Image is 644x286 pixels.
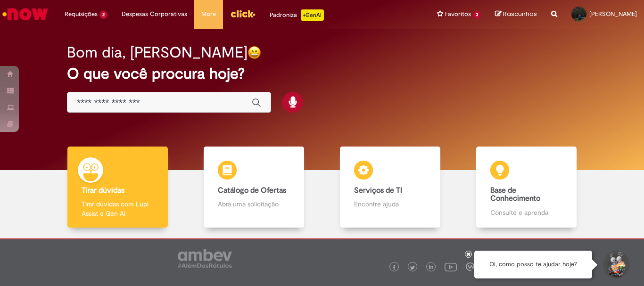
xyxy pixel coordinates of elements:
img: logo_footer_workplace.png [466,262,474,271]
span: Despesas Corporativas [122,9,187,19]
img: ServiceNow [1,5,50,24]
a: Rascunhos [495,10,537,19]
b: Base de Conhecimento [490,186,540,204]
a: Catálogo de Ofertas Abra uma solicitação [186,147,322,228]
div: Padroniza [270,9,324,21]
button: Iniciar Conversa de Suporte [602,251,630,279]
img: logo_footer_twitter.png [410,265,415,270]
a: Serviços de TI Encontre ajuda [322,147,458,228]
span: Requisições [65,9,98,19]
span: Rascunhos [503,9,537,18]
span: 2 [99,11,107,19]
h2: Bom dia, [PERSON_NAME] [67,44,248,61]
b: Tirar dúvidas [82,186,124,195]
a: Base de Conhecimento Consulte e aprenda [458,147,594,228]
img: logo_footer_linkedin.png [429,265,434,270]
span: 3 [473,11,481,19]
img: logo_footer_ambev_rotulo_gray.png [178,249,232,268]
b: Serviços de TI [354,186,402,195]
span: Favoritos [445,9,471,19]
a: Tirar dúvidas Tirar dúvidas com Lupi Assist e Gen Ai [50,147,186,228]
p: Tirar dúvidas com Lupi Assist e Gen Ai [82,199,153,218]
p: Encontre ajuda [354,199,426,209]
p: Abra uma solicitação [218,199,289,209]
p: Consulte e aprenda [490,208,562,217]
span: [PERSON_NAME] [589,10,637,18]
b: Catálogo de Ofertas [218,186,286,195]
h2: O que você procura hoje? [67,65,577,82]
span: More [201,9,216,19]
img: logo_footer_facebook.png [392,265,396,270]
p: +GenAi [301,9,324,21]
img: logo_footer_youtube.png [445,261,457,273]
img: click_logo_yellow_360x200.png [230,7,256,21]
div: Oi, como posso te ajudar hoje? [474,251,592,278]
img: happy-face.png [248,46,261,59]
